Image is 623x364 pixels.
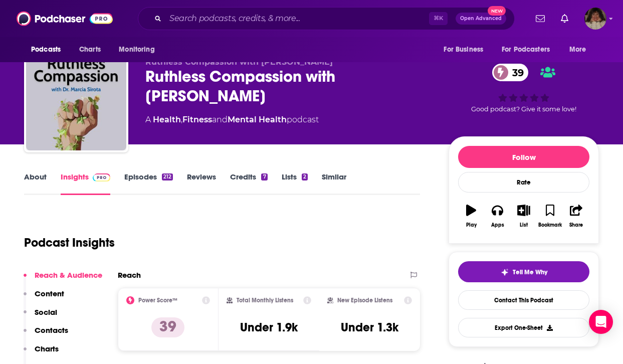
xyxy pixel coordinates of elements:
[458,261,589,282] button: tell me why sparkleTell Me Why
[151,317,184,337] p: 39
[112,40,167,59] button: open menu
[492,64,529,81] a: 39
[35,344,59,353] p: Charts
[466,222,477,228] div: Play
[458,198,484,234] button: Play
[212,115,228,124] span: and
[341,320,398,335] h3: Under 1.3k
[162,173,173,180] div: 212
[458,172,589,193] div: Rate
[24,235,115,250] h1: Podcast Insights
[35,270,102,280] p: Reach & Audience
[458,146,589,168] button: Follow
[24,289,64,307] button: Content
[584,8,606,30] span: Logged in as angelport
[79,43,101,57] span: Charts
[584,8,606,30] button: Show profile menu
[458,290,589,310] a: Contact This Podcast
[17,9,113,28] img: Podchaser - Follow, Share and Rate Podcasts
[458,318,589,337] button: Export One-Sheet
[337,297,392,304] h2: New Episode Listens
[35,325,68,335] p: Contacts
[569,222,583,228] div: Share
[187,172,216,195] a: Reviews
[484,198,510,234] button: Apps
[119,43,154,57] span: Monitoring
[456,13,506,25] button: Open AdvancedNew
[584,8,606,30] img: User Profile
[437,40,496,59] button: open menu
[501,268,509,276] img: tell me why sparkle
[93,173,110,181] img: Podchaser Pro
[24,325,68,344] button: Contacts
[24,307,57,326] button: Social
[557,10,572,27] a: Show notifications dropdown
[24,270,102,289] button: Reach & Audience
[511,198,537,234] button: List
[165,11,429,27] input: Search podcasts, credits, & more...
[495,40,564,59] button: open menu
[520,222,528,228] div: List
[24,344,59,362] button: Charts
[240,320,298,335] h3: Under 1.9k
[24,172,47,195] a: About
[563,198,589,234] button: Share
[118,270,141,280] h2: Reach
[138,7,515,30] div: Search podcasts, credits, & more...
[73,40,107,59] a: Charts
[35,289,64,298] p: Content
[589,310,613,334] div: Open Intercom Messenger
[302,173,308,180] div: 2
[488,6,506,16] span: New
[61,172,110,195] a: InsightsPodchaser Pro
[562,40,599,59] button: open menu
[532,10,549,27] a: Show notifications dropdown
[449,57,599,119] div: 39Good podcast? Give it some love!
[181,115,182,124] span: ,
[153,115,181,124] a: Health
[26,50,126,150] img: Ruthless Compassion with Dr. Marcia Sirota
[282,172,308,195] a: Lists2
[538,222,562,228] div: Bookmark
[513,268,547,276] span: Tell Me Why
[261,173,267,180] div: 7
[502,64,529,81] span: 39
[145,114,319,126] div: A podcast
[569,43,586,57] span: More
[182,115,212,124] a: Fitness
[124,172,173,195] a: Episodes212
[138,297,177,304] h2: Power Score™
[444,43,483,57] span: For Business
[537,198,563,234] button: Bookmark
[429,12,448,25] span: ⌘ K
[31,43,61,57] span: Podcasts
[322,172,346,195] a: Similar
[502,43,550,57] span: For Podcasters
[24,40,74,59] button: open menu
[35,307,57,317] p: Social
[228,115,287,124] a: Mental Health
[491,222,504,228] div: Apps
[460,16,502,21] span: Open Advanced
[237,297,293,304] h2: Total Monthly Listens
[230,172,267,195] a: Credits7
[471,105,576,113] span: Good podcast? Give it some love!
